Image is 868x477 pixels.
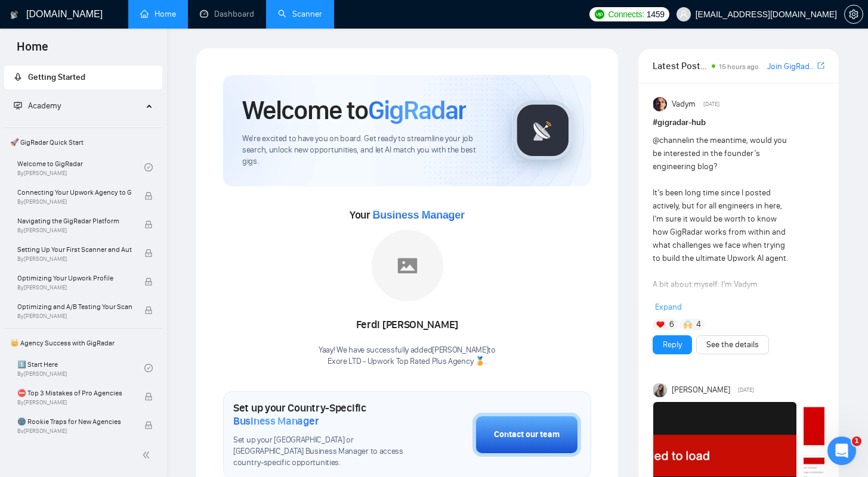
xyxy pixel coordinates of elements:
span: lock [144,278,153,286]
span: By [PERSON_NAME] [17,284,132,291]
span: 🌚 Rookie Traps for New Agencies [17,416,132,428]
span: Set up your [GEOGRAPHIC_DATA] or [GEOGRAPHIC_DATA] Business Manager to access country-specific op... [233,435,413,469]
button: setting [844,5,863,24]
button: Contact our team [472,413,581,457]
h1: Set up your Country-Specific [233,401,413,428]
a: dashboardDashboard [200,9,254,19]
span: By [PERSON_NAME] [17,227,132,234]
div: Yaay! We have successfully added [PERSON_NAME] to [319,345,496,367]
span: 👑 Agency Success with GigRadar [5,331,161,355]
img: Vadym [653,97,668,111]
span: Optimizing and A/B Testing Your Scanner for Better Results [17,301,132,313]
span: Academy [14,101,61,111]
img: upwork-logo.png [595,10,604,19]
a: Welcome to GigRadarBy[PERSON_NAME] [17,154,144,180]
span: lock [144,220,153,229]
h1: Welcome to [242,94,466,126]
button: Reply [653,335,692,354]
img: gigradar-logo.png [513,101,573,160]
span: [DATE] [703,99,719,110]
img: placeholder.png [372,230,443,301]
span: double-left [142,449,154,461]
img: ❤️ [656,320,665,329]
div: Contact our team [494,428,560,441]
li: Getting Started [4,66,162,89]
span: 1 [852,437,861,446]
span: 4 [696,319,701,331]
span: Getting Started [28,72,85,82]
a: Reply [663,338,682,351]
a: homeHome [140,9,176,19]
span: lock [144,306,153,314]
img: Mariia Heshka [653,383,668,397]
span: lock [144,392,153,401]
span: setting [845,10,863,19]
p: Exore LTD - Upwork Top Rated Plus Agency 🏅 . [319,356,496,367]
a: Join GigRadar Slack Community [767,60,815,73]
span: By [PERSON_NAME] [17,313,132,320]
span: Vadym [672,98,696,111]
span: export [817,61,824,70]
a: searchScanner [278,9,322,19]
a: setting [844,10,863,19]
a: export [817,60,824,71]
span: By [PERSON_NAME] [17,255,132,263]
span: fund-projection-screen [14,101,22,110]
span: By [PERSON_NAME] [17,399,132,406]
span: 6 [669,319,674,331]
span: By [PERSON_NAME] [17,198,132,205]
span: Business Manager [233,414,319,428]
span: Connects: [608,8,644,21]
span: Academy [28,101,61,111]
span: Expand [655,302,682,312]
div: Ferdi [PERSON_NAME] [319,315,496,335]
span: Connecting Your Upwork Agency to GigRadar [17,186,132,198]
span: Your [350,208,465,222]
span: lock [144,421,153,429]
span: 🚀 GigRadar Quick Start [5,130,161,154]
span: We're excited to have you on board. Get ready to streamline your job search, unlock new opportuni... [242,133,493,167]
span: By [PERSON_NAME] [17,428,132,435]
span: Optimizing Your Upwork Profile [17,272,132,284]
span: Business Manager [372,209,464,221]
button: See the details [696,335,769,354]
span: Setting Up Your First Scanner and Auto-Bidder [17,244,132,255]
span: lock [144,192,153,200]
span: Latest Posts from the GigRadar Community [653,58,708,73]
img: 🙌 [684,320,692,329]
span: 1459 [647,8,665,21]
h1: # gigradar-hub [653,116,824,129]
a: See the details [706,338,759,351]
span: Navigating the GigRadar Platform [17,215,132,227]
span: [PERSON_NAME] [672,384,730,397]
span: @channel [653,135,688,145]
span: ⛔ Top 3 Mistakes of Pro Agencies [17,387,132,399]
a: 1️⃣ Start HereBy[PERSON_NAME] [17,355,144,381]
iframe: Intercom live chat [827,437,856,465]
img: logo [10,5,18,24]
span: 15 hours ago [719,63,759,71]
span: [DATE] [738,385,754,395]
span: check-circle [144,163,153,172]
span: lock [144,249,153,257]
span: Home [7,38,58,63]
span: GigRadar [368,94,466,126]
span: check-circle [144,364,153,372]
span: rocket [14,73,22,81]
span: user [679,10,688,18]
